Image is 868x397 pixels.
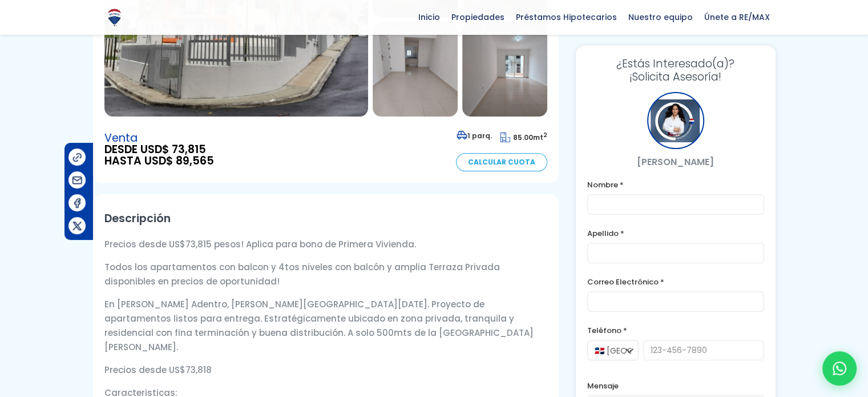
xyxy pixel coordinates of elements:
label: Teléfono * [587,323,764,338]
span: DESDE USD$ 73,815 [104,144,214,155]
sup: 2 [543,131,547,139]
p: [PERSON_NAME] [587,155,764,169]
a: Calcular Cuota [456,153,547,171]
span: Préstamos Hipotecarios [510,9,623,26]
input: 123-456-7890 [643,340,764,360]
img: Compartir [71,174,83,186]
span: 1 parq. [457,131,492,141]
img: Proyecto en Cancino Adentro [373,22,458,117]
img: Compartir [71,220,83,232]
label: Nombre * [587,178,764,192]
p: Precios desde US$73,818 [104,363,547,377]
span: Propiedades [446,9,510,26]
label: Mensaje [587,379,764,393]
span: ¿Estás Interesado(a)? [587,57,764,70]
p: Todos los apartamentos con balcon y 4tos niveles con balcón y amplia Terraza Privada disponibles ... [104,260,547,288]
span: 85.00 [513,133,533,142]
span: mt [500,133,547,142]
p: En [PERSON_NAME] Adentro, [PERSON_NAME][GEOGRAPHIC_DATA][DATE]. Proyecto de apartamentos listos p... [104,297,547,354]
img: Compartir [71,197,83,209]
img: Logo de REMAX [104,7,124,27]
span: Únete a RE/MAX [699,9,776,26]
span: Venta [104,133,214,144]
h2: Descripción [104,206,547,231]
div: Vanesa Perez [647,92,704,149]
p: Precios desde US$73,815 pesos! Aplica para bono de Primera Vivienda. [104,237,547,251]
span: HASTA USD$ 89,565 [104,155,214,167]
h3: ¡Solicita Asesoría! [587,57,764,83]
span: Nuestro equipo [623,9,699,26]
img: Proyecto en Cancino Adentro [462,22,547,117]
span: Inicio [413,9,446,26]
label: Correo Electrónico * [587,275,764,289]
img: Compartir [71,151,83,163]
label: Apellido * [587,226,764,240]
